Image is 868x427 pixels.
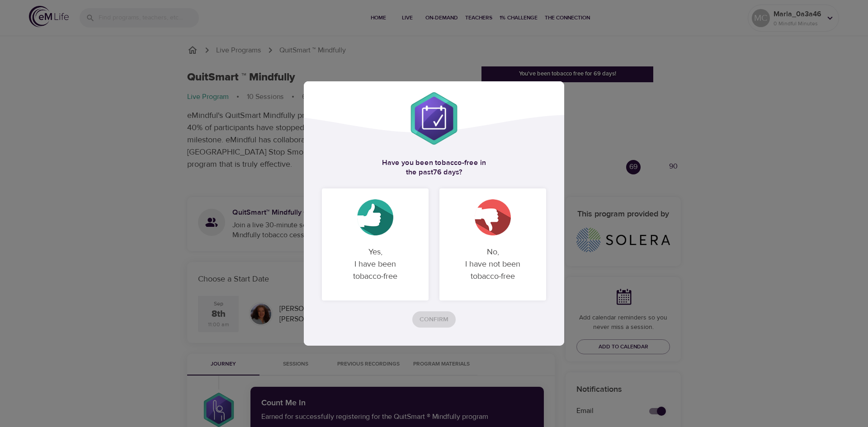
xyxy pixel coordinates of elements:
[333,239,418,290] p: Yes, I have been tobacco-free
[357,199,393,235] img: thumbs-up.png
[407,91,461,145] img: Set_Quit_Date.png
[475,199,511,235] img: thumbs-down.png
[433,168,459,177] strong: 76 days
[450,239,535,290] p: No, I have not been tobacco-free
[322,158,546,178] h5: Have you been tobacco-free in the past ?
